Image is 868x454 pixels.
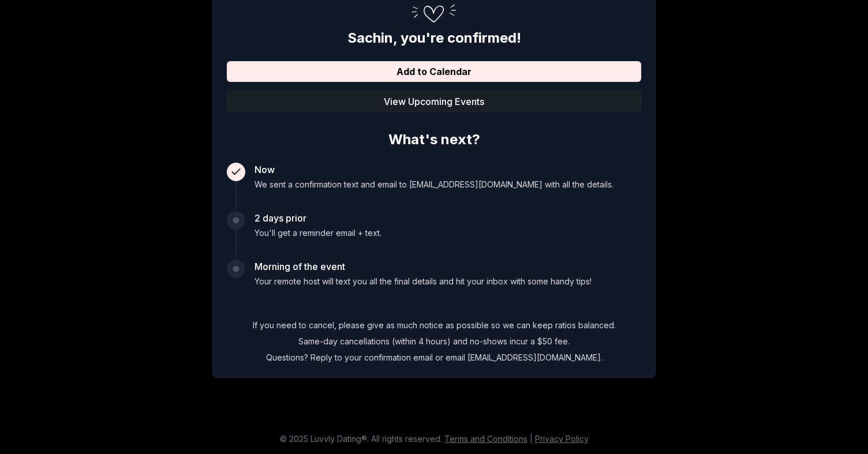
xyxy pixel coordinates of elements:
p: Questions? Reply to your confirmation email or email [EMAIL_ADDRESS][DOMAIN_NAME]. [227,352,641,363]
h3: Now [255,163,613,177]
h2: Sachin , you're confirmed! [227,29,641,47]
h2: What's next? [227,126,641,149]
button: Add to Calendar [227,61,641,82]
h3: Morning of the event [255,260,592,273]
span: | [530,434,533,444]
a: Privacy Policy [535,434,589,444]
p: If you need to cancel, please give as much notice as possible so we can keep ratios balanced. [227,320,641,331]
p: Same-day cancellations (within 4 hours) and no-shows incur a $50 fee. [227,336,641,347]
p: You'll get a reminder email + text. [255,227,381,239]
p: Your remote host will text you all the final details and hit your inbox with some handy tips! [255,276,592,287]
h3: 2 days prior [255,211,381,225]
button: View Upcoming Events [227,91,641,112]
p: We sent a confirmation text and email to [EMAIL_ADDRESS][DOMAIN_NAME] with all the details. [255,179,613,190]
a: Terms and Conditions [444,434,527,444]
